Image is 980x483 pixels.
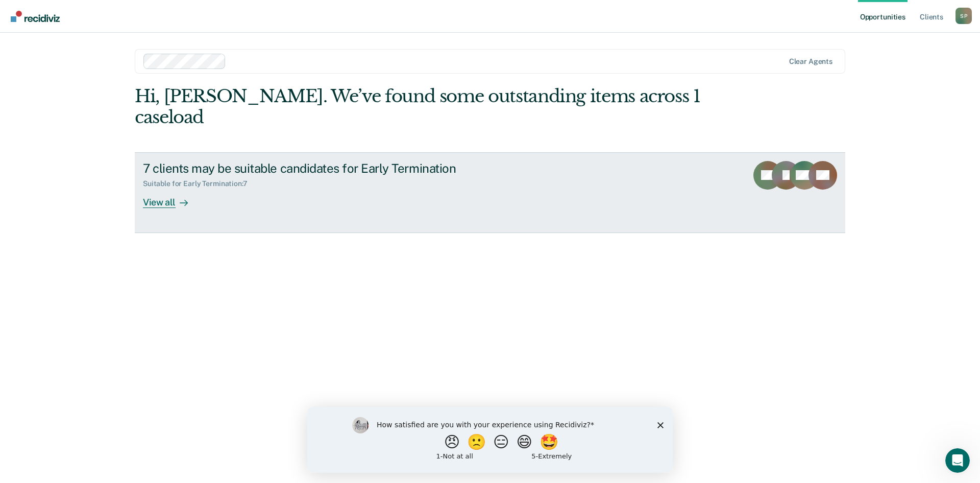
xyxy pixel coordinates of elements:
[955,8,972,24] div: S P
[143,161,501,176] div: 7 clients may be suitable candidates for Early Termination
[945,448,970,473] iframe: Intercom live chat
[307,407,673,473] iframe: Survey by Kim from Recidiviz
[143,188,200,208] div: View all
[135,86,703,128] div: Hi, [PERSON_NAME]. We’ve found some outstanding items across 1 caseload
[955,8,972,24] button: Profile dropdown button
[11,11,60,22] img: Recidiviz
[135,152,845,233] a: 7 clients may be suitable candidates for Early TerminationSuitable for Early Termination:7View all
[789,57,832,66] div: Clear agents
[143,179,256,188] div: Suitable for Early Termination : 7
